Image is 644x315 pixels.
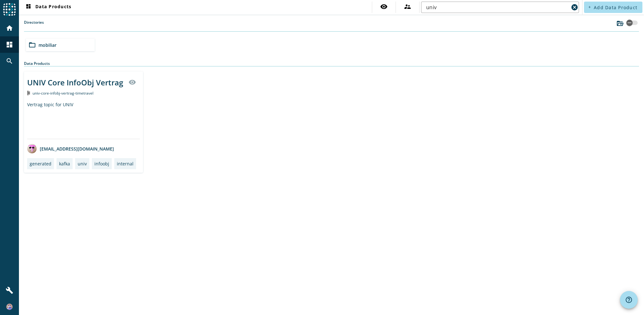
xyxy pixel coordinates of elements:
div: Data Products [24,61,639,66]
div: UNIV Core InfoObj Vertrag [27,77,123,88]
mat-icon: supervisor_account [404,3,411,10]
mat-icon: cancel [571,3,578,11]
img: 798d10c5a9f2a3eb89799e06e38493cd [6,304,13,310]
mat-icon: search [6,57,13,65]
mat-icon: help_outline [625,296,633,304]
span: mobiliar [39,42,57,48]
img: spoud-logo.svg [3,3,16,16]
div: internal [117,161,134,167]
mat-icon: home [6,24,13,32]
span: Add Data Product [594,4,637,10]
div: generated [30,161,51,167]
div: infoobj [94,161,109,167]
mat-icon: folder_open [28,41,36,49]
div: Vertrag topic for UNIV [27,102,140,139]
mat-icon: visibility [380,3,388,10]
mat-icon: dashboard [25,3,32,11]
mat-icon: dashboard [6,41,13,48]
button: Clear [570,3,579,12]
input: Search (% or * for wildcards) [426,3,569,11]
button: Add Data Product [584,2,642,13]
div: kafka [59,161,70,167]
mat-icon: add [588,5,591,9]
span: Kafka Topic: univ-core-infobj-vertrag-timetravel [33,90,93,96]
button: Data Products [22,2,74,13]
mat-icon: build [6,287,13,294]
span: Data Products [25,3,71,11]
img: avatar [27,144,37,153]
div: [EMAIL_ADDRESS][DOMAIN_NAME] [27,144,114,153]
mat-icon: visibility [128,78,136,86]
div: univ [78,161,87,167]
label: Directories [24,20,44,31]
img: Kafka Topic: univ-core-infobj-vertrag-timetravel [27,91,30,95]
